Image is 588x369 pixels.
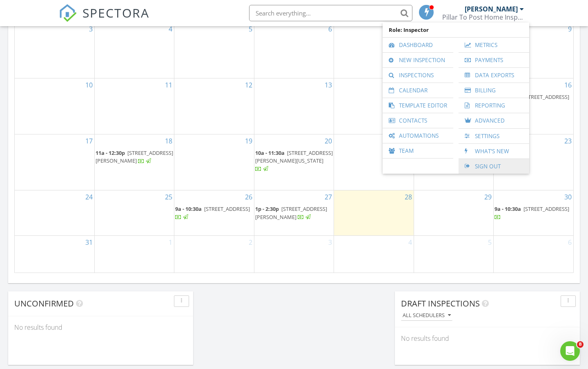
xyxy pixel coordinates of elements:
td: Go to August 17, 2025 [15,134,94,190]
a: 12:30p - 2p [STREET_ADDRESS] [494,92,572,110]
td: Go to September 4, 2025 [334,235,414,272]
img: The Best Home Inspection Software - Spectora [59,4,77,22]
td: Go to August 26, 2025 [174,190,254,236]
a: 1p - 2:30p [STREET_ADDRESS][PERSON_NAME] [255,204,333,222]
a: Go to August 24, 2025 [84,190,94,204]
td: Go to August 13, 2025 [254,78,334,134]
a: What's New [463,144,525,159]
a: Go to August 31, 2025 [84,236,94,249]
a: Go to August 4, 2025 [167,22,174,36]
span: 9a - 10:30a [175,205,202,212]
a: Go to August 17, 2025 [84,134,94,148]
span: 11a - 12:30p [96,149,125,157]
a: Go to August 23, 2025 [563,134,573,148]
td: Go to August 31, 2025 [15,235,94,272]
td: Go to August 3, 2025 [15,22,94,78]
td: Go to August 14, 2025 [334,78,414,134]
div: No results found [395,327,580,349]
a: Go to August 5, 2025 [247,22,254,36]
td: Go to August 11, 2025 [94,78,174,134]
td: Go to August 10, 2025 [15,78,94,134]
a: 11a - 12:30p [STREET_ADDRESS][PERSON_NAME] [96,148,173,166]
td: Go to August 27, 2025 [254,190,334,236]
td: Go to September 6, 2025 [494,235,573,272]
a: Go to August 11, 2025 [163,78,174,92]
a: Go to September 2, 2025 [247,236,254,249]
a: 9a - 10:30a [STREET_ADDRESS] [175,205,250,220]
div: All schedulers [403,313,451,318]
span: [STREET_ADDRESS] [523,205,569,212]
a: 12:30p - 2p [STREET_ADDRESS] [494,93,569,108]
td: Go to September 5, 2025 [414,235,493,272]
a: Reporting [463,98,525,113]
div: Pillar To Post Home Inspectors - The Michael Pillion Team [442,13,524,21]
a: 9a - 10:30a [STREET_ADDRESS] [175,204,253,222]
a: SPECTORA [59,11,149,28]
a: Calendar [387,83,449,98]
a: New Inspection [387,53,449,67]
a: Template Editor [387,98,449,113]
a: 9a - 10:30a [STREET_ADDRESS] [494,205,569,220]
a: Go to August 18, 2025 [163,134,174,148]
td: Go to August 29, 2025 [414,190,493,236]
a: Advanced [463,113,525,128]
td: Go to August 5, 2025 [174,22,254,78]
span: 10a - 11:30a [255,149,285,157]
td: Go to August 24, 2025 [15,190,94,236]
a: 1p - 2:30p [STREET_ADDRESS][PERSON_NAME] [255,205,327,220]
a: Go to August 16, 2025 [563,78,573,92]
a: Inspections [387,68,449,83]
a: Go to September 6, 2025 [566,236,573,249]
div: No results found [8,316,193,338]
a: 11a - 12:30p [STREET_ADDRESS][PERSON_NAME] [96,149,173,164]
a: Go to September 3, 2025 [327,236,334,249]
td: Go to August 18, 2025 [94,134,174,190]
td: Go to August 30, 2025 [494,190,573,236]
span: 1p - 2:30p [255,205,279,212]
iframe: Intercom live chat [560,341,580,361]
a: Go to August 6, 2025 [327,22,334,36]
span: [STREET_ADDRESS] [523,93,569,101]
a: Automations [387,128,449,143]
a: Data Exports [463,68,525,83]
a: Go to August 12, 2025 [243,78,254,92]
span: [STREET_ADDRESS][PERSON_NAME] [255,205,327,220]
span: Draft Inspections [401,298,480,309]
a: Go to August 26, 2025 [243,190,254,204]
a: Payments [463,53,525,67]
span: 9a - 10:30a [494,205,521,212]
a: Go to September 5, 2025 [486,236,493,249]
a: Go to September 1, 2025 [167,236,174,249]
span: 8 [577,341,584,348]
a: Go to August 28, 2025 [403,190,414,204]
a: Go to August 25, 2025 [163,190,174,204]
button: All schedulers [401,310,452,321]
a: Go to August 30, 2025 [563,190,573,204]
td: Go to August 21, 2025 [334,134,414,190]
a: 9a - 10:30a [STREET_ADDRESS] [494,204,572,222]
td: Go to August 7, 2025 [334,22,414,78]
span: [STREET_ADDRESS][PERSON_NAME] [96,149,173,164]
div: [PERSON_NAME] [465,5,518,13]
a: Contacts [387,113,449,128]
a: Go to September 4, 2025 [407,236,414,249]
a: Go to August 27, 2025 [323,190,334,204]
a: Sign Out [463,159,525,174]
a: Go to August 20, 2025 [323,134,334,148]
a: Go to August 10, 2025 [84,78,94,92]
td: Go to August 23, 2025 [494,134,573,190]
a: Billing [463,83,525,98]
a: Go to August 19, 2025 [243,134,254,148]
td: Go to August 28, 2025 [334,190,414,236]
td: Go to August 12, 2025 [174,78,254,134]
td: Go to August 6, 2025 [254,22,334,78]
span: Unconfirmed [14,298,74,309]
td: Go to August 25, 2025 [94,190,174,236]
td: Go to September 2, 2025 [174,235,254,272]
span: Role: Inspector [387,22,525,37]
a: Team [387,143,449,158]
span: SPECTORA [82,4,149,21]
td: Go to August 19, 2025 [174,134,254,190]
span: [STREET_ADDRESS][PERSON_NAME][US_STATE] [255,149,333,164]
span: [STREET_ADDRESS] [204,205,250,212]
